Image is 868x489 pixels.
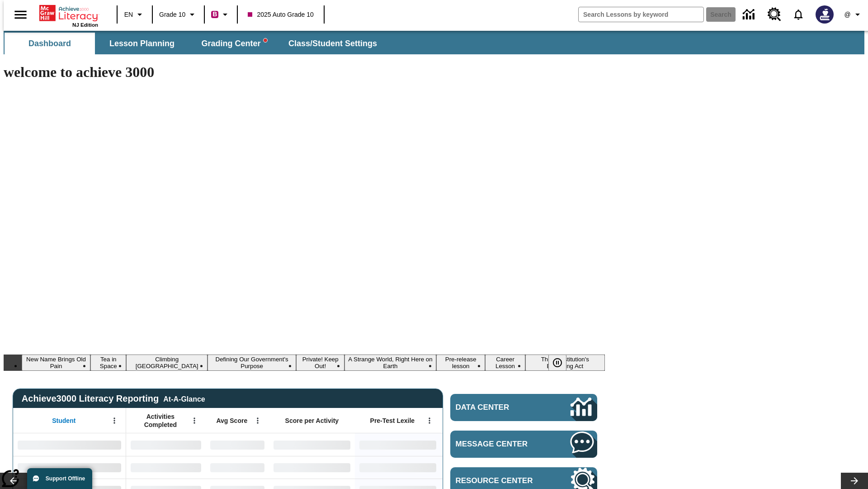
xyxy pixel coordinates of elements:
[189,33,279,54] button: Grading Center
[4,64,605,81] h1: welcome to achieve 3000
[281,33,384,54] button: Class/Student Settings
[841,473,868,489] button: Lesson carousel, Next
[810,3,839,26] button: Select a new avatar
[201,38,267,49] span: Grading Center
[52,417,75,425] span: Student
[126,433,206,456] div: No Data,
[39,4,98,22] a: Home
[108,414,121,427] button: Open Menu
[248,10,313,19] span: 2025 Auto Grade 10
[124,10,133,19] span: EN
[4,31,864,54] div: SubNavbar
[72,22,98,28] span: NJ Edition
[120,6,149,23] button: Language: EN, Select a language
[22,355,90,371] button: Slide 1 New Name Brings Old Pain
[131,412,190,429] span: Activities Completed
[816,5,834,24] img: Avatar
[163,393,205,403] div: At-A-Glance
[456,476,543,485] span: Resource Center
[126,355,207,371] button: Slide 3 Climbing Mount Tai
[737,2,762,27] a: Data Center
[5,33,95,54] button: Dashboard
[762,2,787,27] a: Resource Center, Will open in new tab
[109,38,175,49] span: Lesson Planning
[423,414,436,427] button: Open Menu
[787,3,810,26] a: Notifications
[456,440,543,449] span: Message Center
[456,403,540,412] span: Data Center
[46,475,85,482] span: Support Offline
[288,38,377,49] span: Class/Student Settings
[844,10,850,19] span: @
[548,355,576,371] div: Pause
[264,38,267,42] svg: writing assistant alert
[27,468,92,489] button: Support Offline
[188,414,201,427] button: Open Menu
[159,10,185,19] span: Grade 10
[450,394,597,421] a: Data Center
[7,1,34,28] button: Open side menu
[548,355,566,371] button: Pause
[285,417,339,425] span: Score per Activity
[208,6,234,23] button: Boost Class color is violet red. Change class color
[39,3,98,28] div: Home
[344,355,436,371] button: Slide 6 A Strange World, Right Here on Earth
[212,9,217,20] span: B
[156,6,201,23] button: Grade: Grade 10, Select a grade
[97,33,187,54] button: Lesson Planning
[579,7,703,22] input: search field
[216,417,247,425] span: Avg Score
[206,433,269,456] div: No Data,
[208,355,297,371] button: Slide 4 Defining Our Government's Purpose
[525,355,605,371] button: Slide 9 The Constitution's Balancing Act
[370,417,415,425] span: Pre-Test Lexile
[296,355,344,371] button: Slide 5 Private! Keep Out!
[22,393,205,404] span: Achieve3000 Literacy Reporting
[126,456,206,479] div: No Data,
[485,355,525,371] button: Slide 8 Career Lesson
[28,38,71,49] span: Dashboard
[450,431,597,458] a: Message Center
[4,33,385,54] div: SubNavbar
[206,456,269,479] div: No Data,
[436,355,485,371] button: Slide 7 Pre-release lesson
[839,6,868,23] button: Profile/Settings
[251,414,264,427] button: Open Menu
[90,355,126,371] button: Slide 2 Tea in Space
